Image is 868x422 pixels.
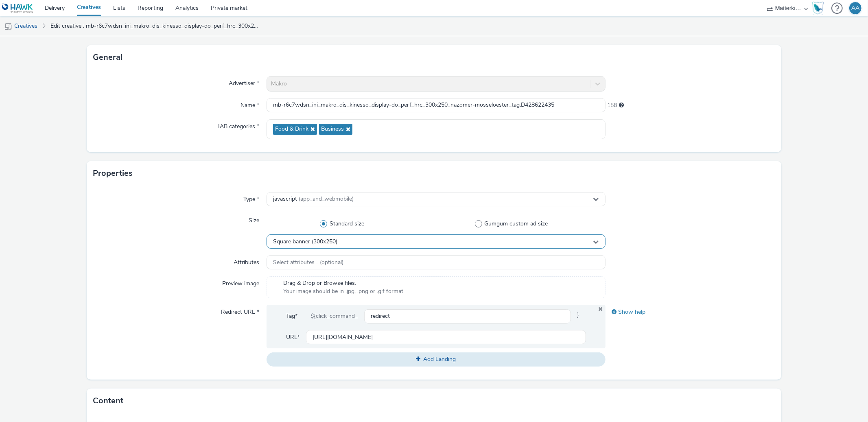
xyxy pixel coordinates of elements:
a: Hawk Academy [812,2,827,15]
span: 158 [608,101,617,109]
span: Business [321,126,344,133]
span: Square banner (300x250) [273,238,337,245]
img: Hawk Academy [812,2,824,15]
input: Name [267,98,605,112]
span: Drag & Drop or Browse files. [283,279,403,287]
div: Maximum 255 characters [619,101,624,109]
label: Size [245,213,262,225]
img: undefined Logo [2,3,33,13]
div: AA [851,2,859,14]
span: Standard size [330,220,364,228]
label: IAB categories * [215,119,262,131]
span: Add Landing [423,355,456,363]
label: Preview image [219,276,262,288]
div: ${click_command_ [304,309,364,324]
a: Edit creative : mb-r6c7wdsn_ini_makro_dis_kinesso_display-do_perf_hrc_300x250_nazomer-mosseloeste... [46,16,263,36]
h3: Content [93,395,123,407]
span: (app_and_webmobile) [299,195,354,203]
span: Food & Drink [275,126,308,133]
span: Select attributes... (optional) [273,259,343,266]
span: } [571,309,586,324]
div: Show help [606,305,775,319]
button: Add Landing [267,352,605,366]
label: Name * [237,98,262,109]
label: Advertiser * [225,76,262,87]
img: mobile [4,22,12,31]
h3: Properties [93,167,133,179]
span: Gumgum custom ad size [485,220,548,228]
input: url... [306,330,586,344]
span: javascript [273,196,354,203]
label: Attributes [230,255,262,267]
label: Redirect URL * [218,305,262,316]
h3: General [93,51,122,63]
span: Your image should be in .jpg, .png or .gif format [283,287,403,295]
label: Type * [240,192,262,203]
